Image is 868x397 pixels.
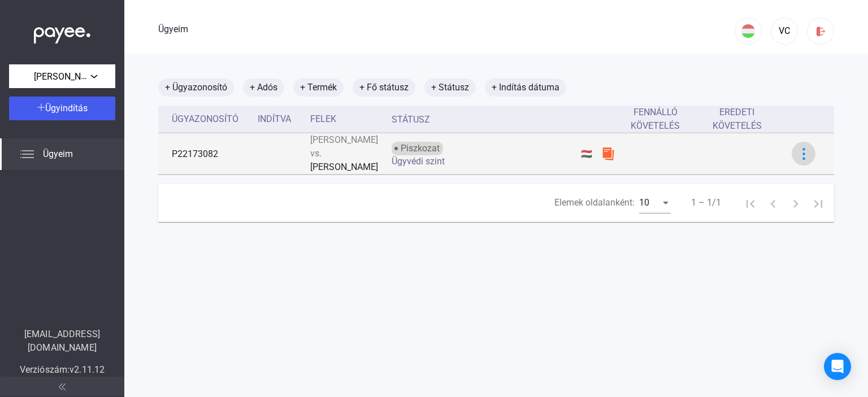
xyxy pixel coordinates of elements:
[691,197,721,208] font: 1 – 1/1
[798,148,810,160] img: kékebb
[24,329,100,353] font: [EMAIL_ADDRESS][DOMAIN_NAME]
[59,383,66,390] img: arrow-double-left-grey.svg
[20,364,70,375] font: Verziószám:
[824,353,851,380] div: Intercom Messenger megnyitása
[631,107,680,131] font: Fennálló követelés
[779,25,790,36] font: VC
[45,103,88,114] font: Ügyindítás
[739,191,762,214] button: Első oldal
[300,82,337,93] font: + Termék
[639,196,671,210] mat-select: Elemek oldalanként:
[807,191,830,214] button: Utolsó oldal
[9,97,115,120] button: Ügyindítás
[392,114,430,125] font: Státusz
[70,364,105,375] font: v2.11.12
[815,25,827,37] img: kijelentkezés-piros
[392,156,445,167] font: Ügyvédi szint
[43,149,73,159] font: Ügyeim
[172,149,218,159] font: P22173082
[735,18,762,45] button: HU
[401,143,440,154] font: Piszkozat
[9,64,115,88] button: [PERSON_NAME]
[165,82,227,93] font: + Ügyazonosító
[554,197,635,208] font: Elemek oldalanként:
[172,112,249,126] div: Ügyazonosító
[310,114,336,124] font: Felek
[762,191,784,214] button: Előző oldal
[771,18,798,45] button: VC
[250,82,277,93] font: + Adós
[807,18,834,45] button: kijelentkezés-piros
[359,82,409,93] font: + Fő státusz
[172,114,238,124] font: Ügyazonosító
[310,162,378,172] font: [PERSON_NAME]
[258,112,301,126] div: Indítva
[601,147,615,160] img: szamlazzhu-mini
[492,82,559,93] font: + Indítás dátuma
[431,82,469,93] font: + Státusz
[158,24,188,34] font: Ügyeim
[258,114,291,124] font: Indítva
[34,21,90,44] img: white-payee-white-dot.svg
[624,106,698,133] div: Fennálló követelés
[20,147,34,161] img: list.svg
[34,71,102,82] font: [PERSON_NAME]
[706,106,778,133] div: Eredeti követelés
[37,103,45,111] img: plus-white.svg
[741,24,755,38] img: HU
[310,134,378,159] font: [PERSON_NAME] vs.
[310,112,383,126] div: Felek
[581,149,592,159] font: 🇭🇺
[639,197,649,208] font: 10
[784,191,807,214] button: Következő oldal
[792,142,815,165] button: kékebb
[713,107,762,131] font: Eredeti követelés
